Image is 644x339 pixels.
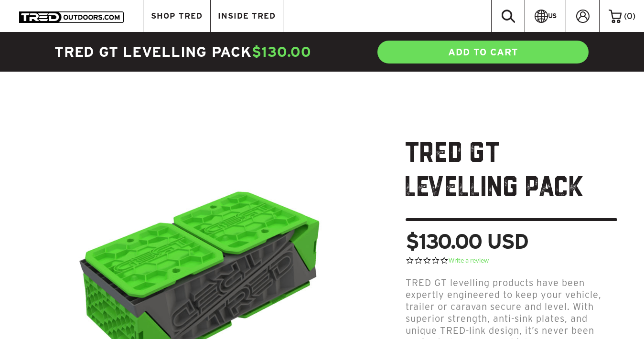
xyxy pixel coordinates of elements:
[627,11,633,21] span: 0
[218,12,276,20] span: INSIDE TRED
[609,10,622,23] img: cart-icon
[151,12,203,20] span: SHOP TRED
[449,256,489,265] a: Write a review
[406,138,617,221] h1: TRED GT LEVELLING PACK
[54,42,322,62] h4: TRED GT LEVELLING PACK
[19,11,124,23] img: TRED Outdoors America
[624,12,635,21] span: ( )
[252,44,311,60] span: $130.00
[406,231,528,252] span: $130.00 USD
[376,40,590,64] a: ADD TO CART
